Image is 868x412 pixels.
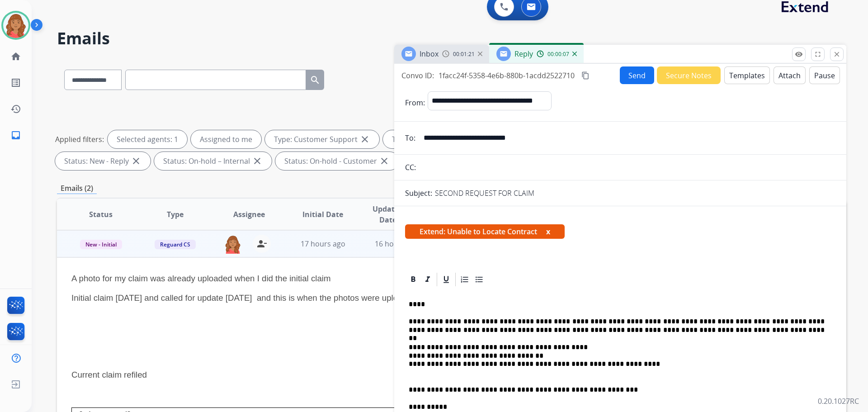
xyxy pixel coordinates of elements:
span: A photo for my claim was already uploaded when I did the initial claim [71,274,330,283]
span: Assignee [233,209,265,220]
p: Subject: [405,188,432,199]
div: Type: Customer Support [265,130,379,148]
h2: Emails [57,29,846,47]
span: Extend: Unable to Locate Contract [405,224,565,239]
button: Attach [774,66,806,84]
div: Underline [439,273,453,286]
span: Reply [514,49,533,59]
span: 00:01:21 [453,51,475,58]
mat-icon: close [359,134,370,145]
p: Applied filters: [55,134,104,145]
div: Assigned to me [191,130,261,148]
img: agent-avatar [224,235,242,254]
mat-icon: fullscreen [814,50,822,58]
div: Italic [421,273,434,286]
span: Type [167,209,184,220]
p: From: [405,97,425,108]
button: Pause [809,66,840,84]
div: Status: On-hold - Customer [275,152,399,170]
p: CC: [405,162,416,173]
mat-icon: close [131,156,142,166]
mat-icon: list_alt [10,77,21,88]
div: Bullet List [472,273,486,286]
span: 17 hours ago [301,239,345,249]
span: Initial claim [DATE] and called for update [DATE] and this is when the photos were uploaded ([DATE]) [71,293,451,303]
span: Inbox [420,49,439,59]
div: Status: On-hold – Internal [154,152,272,170]
div: Status: New - Reply [55,152,151,170]
button: Secure Notes [657,66,721,84]
p: Emails (2) [57,183,97,194]
mat-icon: close [252,156,263,166]
div: Type: Shipping Protection [383,130,501,148]
p: 0.20.1027RC [818,396,859,407]
span: Updated Date [368,204,409,225]
mat-icon: close [379,156,390,166]
span: Initial Date [302,209,343,220]
mat-icon: close [833,50,841,58]
span: 1facc24f-5358-4e6b-880b-1acdd2522710 [439,71,575,81]
span: 00:00:07 [547,51,569,58]
button: Send [620,66,654,84]
mat-icon: search [310,75,321,85]
div: Bold [406,273,420,286]
div: Selected agents: 1 [108,130,187,148]
mat-icon: home [10,51,21,62]
button: Templates [724,66,770,84]
mat-icon: inbox [10,130,21,141]
mat-icon: content_copy [581,71,590,80]
p: SECOND REQUEST FOR CLAIM [435,188,534,199]
span: Current claim refiled [71,370,147,379]
mat-icon: history [10,104,21,114]
span: 16 hours ago [375,239,420,249]
p: Convo ID: [401,70,434,81]
span: New - Initial [80,240,122,249]
p: To: [405,133,415,143]
mat-icon: person_remove [256,238,267,249]
span: Reguard CS [155,240,196,249]
mat-icon: remove_red_eye [795,50,803,58]
span: Status [89,209,113,220]
button: x [546,226,550,237]
div: Ordered List [458,273,472,286]
img: avatar [3,13,28,38]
